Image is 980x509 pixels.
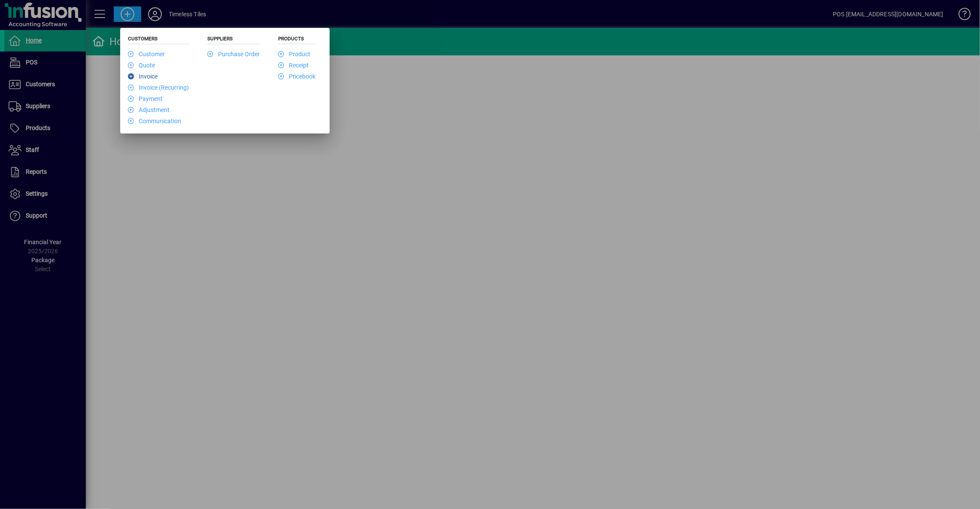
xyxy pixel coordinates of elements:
[128,36,189,44] h5: Customers
[278,73,316,80] a: Pricebook
[128,118,181,124] a: Communication
[278,36,316,44] h5: Products
[128,73,158,80] a: Invoice
[128,95,163,102] a: Payment
[128,84,189,91] a: Invoice (Recurring)
[207,51,260,58] a: Purchase Order
[128,62,155,69] a: Quote
[278,62,309,69] a: Receipt
[278,51,310,58] a: Product
[207,36,260,44] h5: Suppliers
[128,106,170,113] a: Adjustment
[128,51,165,58] a: Customer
